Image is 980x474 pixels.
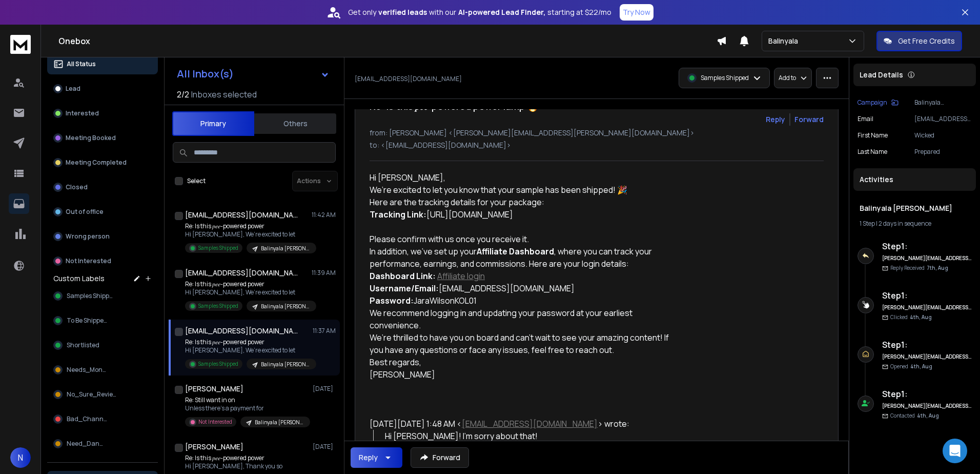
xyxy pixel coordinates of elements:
button: Bad_Channel [47,409,158,429]
div: Activities [853,168,976,191]
h1: Balinyala [PERSON_NAME] [860,203,970,213]
p: [EMAIL_ADDRESS][DOMAIN_NAME] [355,75,462,83]
div: | [860,220,970,228]
p: [DATE] [313,385,336,393]
p: Meeting Booked [66,134,116,142]
button: Others [254,112,336,135]
p: [EMAIL_ADDRESS][DOMAIN_NAME] [914,115,972,123]
div: [DATE][DATE] 1:48 AM < > wrote: [370,418,669,430]
div: [PERSON_NAME] [370,368,669,381]
button: Needs_Money [47,360,158,380]
strong: Dashboard Link: [370,270,436,282]
span: To Be Shipped [67,317,108,325]
span: No_Sure_Review [67,390,117,399]
h6: [PERSON_NAME][EMAIL_ADDRESS][PERSON_NAME][DOMAIN_NAME] [882,254,972,262]
p: Wicked [914,131,972,140]
h1: [EMAIL_ADDRESS][DOMAIN_NAME] [185,326,298,336]
button: N [10,447,31,468]
div: Open Intercom Messenger [943,439,967,463]
h6: Step 1 : [882,339,972,351]
p: Get only with our starting at $22/mo [348,7,611,17]
p: [DATE] [313,443,336,451]
h6: [PERSON_NAME][EMAIL_ADDRESS][PERSON_NAME][DOMAIN_NAME] [882,402,972,410]
button: Get Free Credits [876,31,962,51]
h6: Step 1 : [882,388,972,400]
button: All Status [47,54,158,74]
button: Not Interested [47,251,158,271]
p: Re: Is this 𝑝𝑒𝑒-powered power [185,338,308,346]
p: Hi [PERSON_NAME], We’re excited to let [185,288,308,297]
h6: [PERSON_NAME][EMAIL_ADDRESS][PERSON_NAME][DOMAIN_NAME] [882,353,972,361]
div: Best regards, [370,356,669,368]
p: All Status [67,60,96,68]
button: Need_Danny [47,433,158,454]
button: No_Sure_Review [47,384,158,405]
h1: All Inbox(s) [177,69,234,79]
div: In addition, we’ve set up your , where you can track your performance, earnings, and commissions.... [370,245,669,270]
p: Samples Shipped [701,74,749,82]
p: Not Interested [66,257,111,265]
button: Wrong person [47,226,158,247]
p: Re: Is this 𝑝𝑒𝑒-powered power [185,222,308,230]
h1: [EMAIL_ADDRESS][DOMAIN_NAME] [185,210,298,220]
p: 11:39 AM [312,269,336,277]
p: Email [857,115,873,123]
span: 1 Step [860,219,875,228]
p: Meeting Completed [66,159,127,167]
p: Reply Received [890,264,948,272]
span: Needs_Money [67,366,109,374]
button: Interested [47,103,158,124]
p: First Name [857,131,888,140]
p: Try Now [623,7,650,17]
p: Out of office [66,208,104,216]
div: We’re excited to let you know that your sample has been shipped! 🎉 Here are the tracking details ... [370,184,669,221]
strong: Tracking Link: [370,209,426,220]
a: [EMAIL_ADDRESS][DOMAIN_NAME] [462,418,598,429]
div: Forward [794,114,824,125]
div: We recommend logging in and updating your password at your earliest convenience. [370,307,669,331]
h1: Onebox [58,35,717,47]
p: Wrong person [66,232,110,241]
span: 7th, Aug [927,264,948,271]
button: Samples Shipped [47,286,158,306]
h1: [PERSON_NAME] [185,384,243,394]
p: Hi [PERSON_NAME], We’re excited to let [185,230,308,239]
p: 11:42 AM [312,211,336,219]
button: Primary [172,111,254,136]
strong: Username/Email: [370,283,439,294]
img: logo [10,35,31,54]
p: Re: Still want in on [185,396,308,404]
button: Try Now [620,4,654,21]
p: Opened [890,363,932,370]
strong: verified leads [378,7,427,17]
p: Balinyala [PERSON_NAME] [914,98,972,107]
h3: Custom Labels [53,273,105,284]
div: Please confirm with us once you receive it. [370,233,669,245]
p: Interested [66,109,99,117]
p: Re: Is this 𝑝𝑒𝑒-powered power [185,454,300,462]
button: Out of office [47,202,158,222]
p: Prepared [914,148,972,156]
button: Meeting Booked [47,128,158,148]
span: Shortlisted [67,341,99,349]
p: Balinyala [PERSON_NAME] [261,245,310,252]
p: 11:37 AM [313,327,336,335]
p: Balinyala [PERSON_NAME] [261,361,310,368]
label: Select [187,177,206,185]
button: Lead [47,78,158,99]
button: Shortlisted [47,335,158,355]
span: Samples Shipped [67,292,116,300]
p: Contacted [890,412,939,420]
p: Clicked [890,313,932,321]
div: We’re thrilled to have you on board and can’t wait to see your amazing content! If you have any q... [370,331,669,356]
button: To Be Shipped [47,310,158,331]
p: Get Free Credits [898,36,955,46]
strong: Affiliate Dashboard [477,246,554,257]
span: 4th, Aug [917,412,939,419]
p: Unless there’s a payment for [185,404,308,412]
button: Campaign [857,98,899,107]
p: to: <[EMAIL_ADDRESS][DOMAIN_NAME]> [370,140,824,150]
p: Hi [PERSON_NAME], Thank you so [185,462,300,470]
